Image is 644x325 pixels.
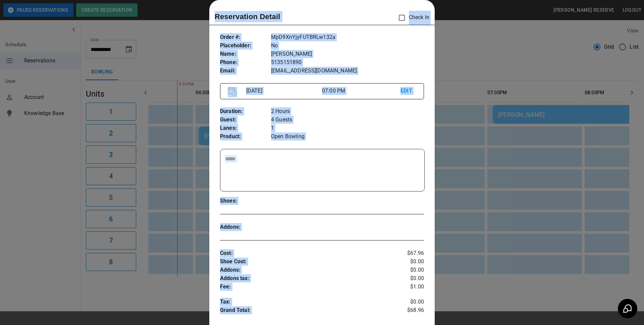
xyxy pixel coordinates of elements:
[400,87,416,95] p: EDIT
[271,58,424,67] p: 5135151890
[390,266,424,274] p: $0.00
[220,283,390,291] p: Fee :
[220,298,390,306] p: Tax :
[271,124,424,132] p: 1
[215,11,280,22] p: Reservation Detail
[220,67,271,75] p: Email :
[220,132,271,141] p: Product :
[271,67,424,75] p: [EMAIL_ADDRESS][DOMAIN_NAME]
[220,306,390,316] p: Grand Total :
[220,116,271,124] p: Guest :
[395,11,429,25] p: Check In
[390,274,424,283] p: $0.00
[390,298,424,306] p: $0.00
[390,306,424,316] p: $68.96
[271,107,424,116] p: 2 Hours
[220,33,271,42] p: Order # :
[390,283,424,291] p: $1.00
[220,249,390,258] p: Cost :
[220,42,271,50] p: Placeholder :
[271,42,424,50] p: No
[271,50,424,58] p: [PERSON_NAME]
[244,87,322,95] p: [DATE]
[220,274,390,283] p: Addons tax :
[220,107,271,116] p: Duration :
[390,249,424,258] p: $67.96
[271,116,424,124] p: 4 Guests
[228,87,237,96] img: Vector
[220,58,271,67] p: Phone :
[220,50,271,58] p: Name :
[220,197,271,205] p: Shoes :
[220,124,271,132] p: Lanes :
[220,266,390,274] p: Addons :
[271,132,424,141] p: Open Bowling
[220,223,271,231] p: Addons :
[220,258,390,266] p: Shoe Cost :
[271,33,424,42] p: MpD9XnYjyFUTBRLw132a
[390,258,424,266] p: $0.00
[322,87,400,95] p: 07:00 PM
